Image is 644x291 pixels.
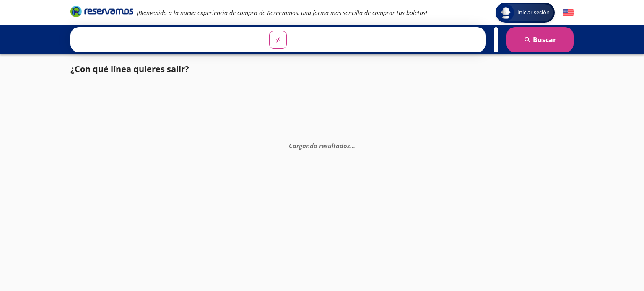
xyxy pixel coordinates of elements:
[563,8,574,18] button: English
[70,63,189,75] p: ¿Con qué línea quieres salir?
[514,8,553,17] span: Iniciar sesión
[506,27,574,52] button: Buscar
[70,5,133,18] i: Brand Logo
[289,141,355,149] em: Cargando resultados
[70,5,133,20] a: Brand Logo
[137,9,427,17] em: ¡Bienvenido a la nueva experiencia de compra de Reservamos, una forma más sencilla de comprar tus...
[350,141,352,149] span: .
[352,141,353,149] span: .
[353,141,355,149] span: .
